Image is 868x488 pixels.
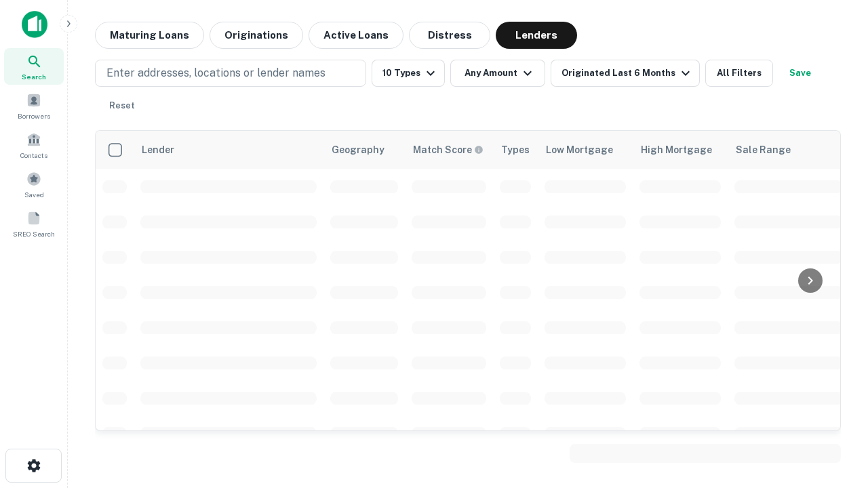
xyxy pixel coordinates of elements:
button: Any Amount [450,60,545,87]
div: Geography [332,142,384,158]
span: Saved [24,189,44,200]
div: Capitalize uses an advanced AI algorithm to match your search with the best lender. The match sco... [413,142,484,157]
a: SREO Search [4,205,64,242]
iframe: Chat Widget [800,380,868,445]
span: Borrowers [18,110,50,121]
div: Originated Last 6 Months [561,65,694,81]
span: SREO Search [13,228,55,239]
a: Borrowers [4,87,64,124]
span: Contacts [20,150,47,161]
th: Capitalize uses an advanced AI algorithm to match your search with the best lender. The match sco... [405,131,493,169]
button: Maturing Loans [95,22,204,49]
div: Sale Range [736,142,791,158]
button: Lenders [496,22,577,49]
a: Saved [4,166,64,203]
button: Reset [100,92,144,119]
th: Low Mortgage [538,131,633,169]
th: Sale Range [728,131,850,169]
a: Search [4,48,64,85]
div: Types [501,142,530,158]
button: All Filters [705,60,773,87]
button: 10 Types [372,60,445,87]
div: Lender [142,142,174,158]
th: High Mortgage [633,131,728,169]
p: Enter addresses, locations or lender names [106,65,325,81]
div: High Mortgage [641,142,712,158]
div: Low Mortgage [546,142,613,158]
button: Originations [210,22,303,49]
th: Lender [134,131,323,169]
button: Save your search to get updates of matches that match your search criteria. [778,60,822,87]
th: Types [493,131,538,169]
span: Search [22,71,46,82]
button: Originated Last 6 Months [551,60,700,87]
th: Geography [323,131,405,169]
a: Contacts [4,127,64,163]
img: capitalize-icon.png [22,11,47,38]
h6: Match Score [413,142,481,157]
button: Distress [409,22,490,49]
button: Enter addresses, locations or lender names [95,60,366,87]
button: Active Loans [309,22,403,49]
